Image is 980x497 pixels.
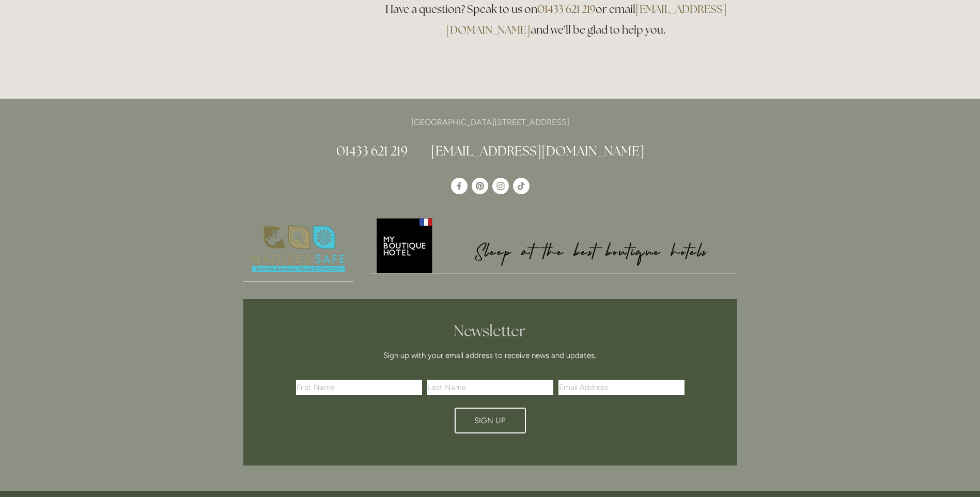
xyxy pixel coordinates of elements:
img: Nature's Safe - Logo [243,216,354,282]
button: Sign Up [455,408,526,433]
a: My Boutique Hotel - Logo [371,216,737,274]
a: 01433 621 219 [336,143,408,159]
a: Pinterest [472,178,488,194]
a: TikTok [513,178,530,194]
a: Instagram [492,178,509,194]
a: Losehill House Hotel & Spa [451,178,468,194]
input: Last Name [427,380,553,395]
span: Sign Up [474,416,506,425]
a: [EMAIL_ADDRESS][DOMAIN_NAME] [431,143,644,159]
input: Email Address [558,380,685,395]
h2: Newsletter [300,322,681,340]
p: Sign up with your email address to receive news and updates. [300,349,681,362]
img: My Boutique Hotel - Logo [371,216,737,274]
a: Nature's Safe - Logo [243,216,354,282]
a: 01433 621 219 [537,2,596,16]
input: First Name [296,380,422,395]
p: [GEOGRAPHIC_DATA][STREET_ADDRESS] [243,115,737,129]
